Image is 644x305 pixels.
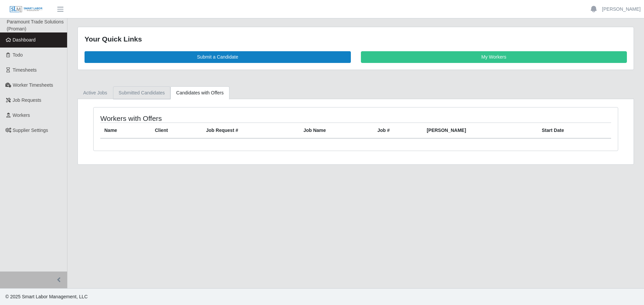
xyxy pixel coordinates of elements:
[5,294,88,299] span: © 2025 Smart Labor Management, LLC
[100,123,151,138] th: Name
[13,97,42,103] span: Job Requests
[300,123,374,138] th: Job Name
[77,86,113,99] a: Active Jobs
[13,67,37,73] span: Timesheets
[538,123,611,138] th: Start Date
[202,123,299,138] th: Job Request #
[100,114,307,123] h4: Workers with Offers
[9,6,43,13] img: SLM Logo
[113,86,171,99] a: Submitted Candidates
[13,112,30,118] span: Workers
[13,82,53,88] span: Worker Timesheets
[13,128,48,133] span: Supplier Settings
[85,51,351,63] a: Submit a Candidate
[7,19,64,31] span: Paramount Trade Solutions (Proman)
[602,6,641,13] a: [PERSON_NAME]
[361,51,627,63] a: My Workers
[13,52,23,58] span: Todo
[373,123,423,138] th: Job #
[170,86,229,99] a: Candidates with Offers
[13,37,36,43] span: Dashboard
[423,123,538,138] th: [PERSON_NAME]
[85,34,627,45] div: Your Quick Links
[151,123,202,138] th: Client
